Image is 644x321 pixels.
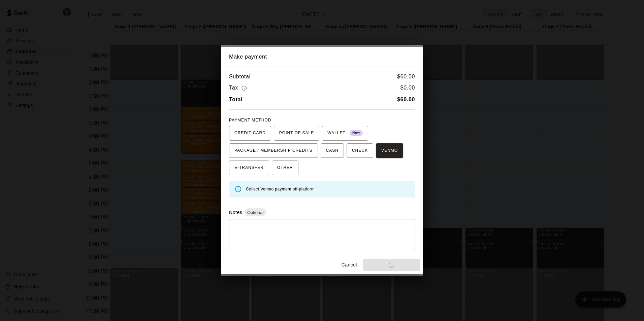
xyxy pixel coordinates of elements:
[322,126,368,141] button: WALLET New
[234,163,264,173] span: E-TRANSFER
[246,187,315,191] span: Collect Venmo payment off-platform
[327,128,363,139] span: WALLET
[274,126,319,141] button: POINT OF SALE
[234,128,266,139] span: CREDIT CARD
[229,83,249,93] h6: Tax
[397,97,415,102] b: $ 60.00
[234,145,313,156] span: PACKAGE / MEMBERSHIP CREDITS
[350,129,363,138] span: New
[229,143,318,158] button: PACKAGE / MEMBERSHIP CREDITS
[381,145,398,156] span: VENMO
[229,118,271,122] span: PAYMENT METHOD
[272,160,298,175] button: OTHER
[245,210,266,215] span: Optional
[229,160,269,175] button: E-TRANSFER
[229,97,243,102] b: Total
[400,83,415,93] h6: $ 0.00
[397,72,415,81] h6: $ 60.00
[352,145,368,156] span: CHECK
[277,163,293,173] span: OTHER
[221,47,423,67] h2: Make payment
[339,259,360,271] button: Cancel
[376,143,403,158] button: VENMO
[229,210,242,215] label: Notes
[321,143,344,158] button: CASH
[229,72,251,81] h6: Subtotal
[326,145,339,156] span: CASH
[229,126,271,141] button: CREDIT CARD
[279,128,314,139] span: POINT OF SALE
[347,143,373,158] button: CHECK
